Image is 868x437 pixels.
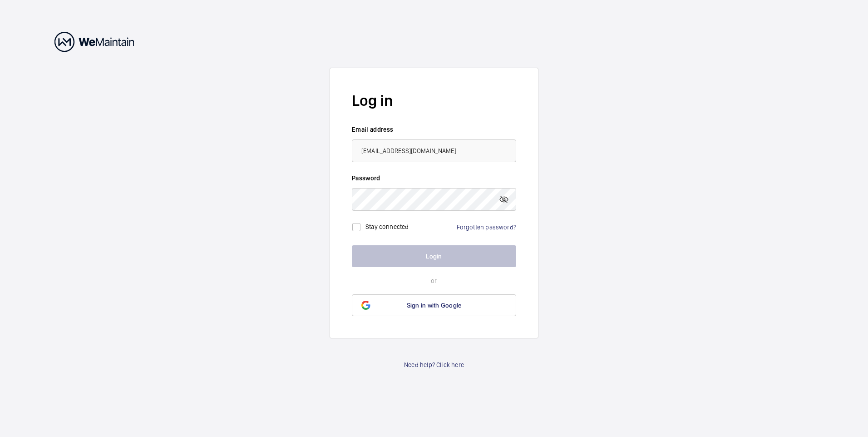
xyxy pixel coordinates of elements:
input: Your email address [352,139,516,162]
h2: Log in [352,90,516,111]
label: Password [352,174,516,183]
a: Need help? Click here [404,360,464,369]
button: Login [352,245,516,267]
label: Email address [352,125,516,134]
p: or [352,276,516,285]
span: Sign in with Google [407,302,462,309]
a: Forgotten password? [457,223,516,231]
label: Stay connected [365,223,409,230]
